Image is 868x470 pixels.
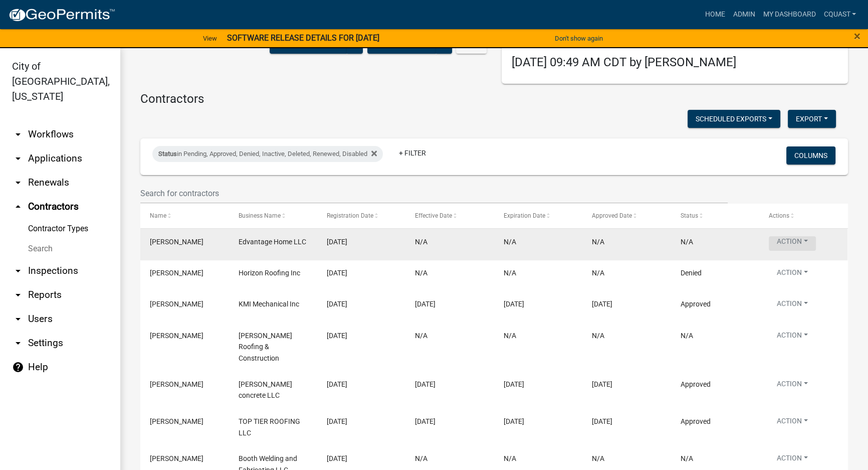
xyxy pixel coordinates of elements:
span: Ed Mages [150,238,203,246]
span: N/A [592,269,604,277]
span: 09/12/2025 [327,380,347,388]
span: N/A [680,238,693,246]
span: Expiration Date [504,212,545,219]
span: Business Name [239,212,281,219]
span: 09/03/2025 [592,417,612,425]
span: 09/12/2025 [592,380,612,388]
span: 09/26/2025 [592,300,612,308]
i: arrow_drop_down [12,265,24,277]
span: 12/31/2025 [504,300,524,308]
span: Troy Booth [150,454,203,462]
span: Horizon Roofing Inc [239,269,300,277]
a: Home [701,5,729,24]
span: 12/31/2025 [504,417,524,425]
span: 09/03/2025 [327,417,347,425]
span: Status [158,150,177,158]
button: Renew Builder [367,36,437,54]
span: N/A [504,332,516,340]
i: help [12,361,24,373]
input: Search for contractors [140,183,728,204]
span: TOP TIER ROOFING LLC [239,417,300,437]
a: My Dashboard [759,5,819,24]
button: Action [769,298,816,313]
span: 10/08/2025 [327,238,347,246]
button: Close [854,30,860,42]
h4: Contractors [140,92,848,106]
a: + Filter [391,144,434,162]
span: × [854,29,860,43]
button: Action [769,330,816,345]
datatable-header-cell: Name [140,204,229,228]
span: Name [150,212,166,219]
span: KMI Mechanical Inc [239,300,299,308]
span: Brian Schwab [150,380,203,388]
span: N/A [415,238,427,246]
span: Actions [769,212,789,219]
datatable-header-cell: Expiration Date [494,204,582,228]
button: Columns [786,146,835,165]
datatable-header-cell: Actions [759,204,847,228]
span: N/A [504,269,516,277]
strong: SOFTWARE RELEASE DETAILS FOR [DATE] [227,33,379,43]
span: Schwab concrete LLC [239,380,292,400]
span: Approved [680,417,710,425]
span: N/A [592,454,604,462]
span: Status [680,212,698,219]
span: 09/12/2025 [415,380,436,388]
datatable-header-cell: Registration Date [317,204,405,228]
i: arrow_drop_down [12,128,24,140]
span: 12/31/2025 [504,380,524,388]
button: Register Builder [270,36,347,54]
button: Action [769,453,816,467]
button: Scheduled Exports [688,110,780,128]
span: 09/02/2025 [327,454,347,462]
button: Action [769,267,816,282]
span: N/A [680,454,693,462]
span: N/A [592,238,604,246]
span: 09/26/2025 [415,300,436,308]
span: Approved Date [592,212,632,219]
span: [DATE] 09:49 AM CDT by [PERSON_NAME] [512,55,736,69]
span: N/A [415,332,427,340]
button: Edit [456,36,487,54]
i: arrow_drop_down [12,289,24,301]
div: in Pending, Approved, Denied, Inactive, Deleted, Renewed, Disabled [152,146,383,162]
a: View [199,30,221,47]
button: Action [769,379,816,393]
span: Mike Hansen Roofing & Construction [239,332,292,363]
a: Admin [729,5,759,24]
a: cquast [819,5,860,24]
i: arrow_drop_down [12,337,24,349]
datatable-header-cell: Effective Date [405,204,494,228]
button: Export [788,110,836,128]
i: arrow_drop_down [12,313,24,325]
span: Denied [680,269,701,277]
i: arrow_drop_down [12,177,24,189]
button: Action [769,416,816,430]
button: Don't show again [551,30,607,47]
i: arrow_drop_down [12,152,24,165]
span: 10/02/2025 [327,269,347,277]
datatable-header-cell: Business Name [229,204,317,228]
datatable-header-cell: Status [671,204,759,228]
i: arrow_drop_up [12,201,24,213]
span: Ashley Swenson [150,269,203,277]
span: Approved [680,380,710,388]
span: N/A [415,269,427,277]
span: Mike Hansen [150,332,203,340]
span: 09/26/2025 [327,300,347,308]
span: jacob carnes [150,417,203,425]
span: N/A [415,454,427,462]
span: N/A [592,332,604,340]
button: Action [769,236,816,251]
span: N/A [504,238,516,246]
datatable-header-cell: Approved Date [582,204,671,228]
span: N/A [504,454,516,462]
span: Edvantage Home LLC [239,238,306,246]
span: 09/03/2025 [415,417,436,425]
span: 09/15/2025 [327,332,347,340]
span: Registration Date [327,212,373,219]
span: Andrew Solseth [150,300,203,308]
span: Effective Date [415,212,452,219]
span: N/A [680,332,693,340]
